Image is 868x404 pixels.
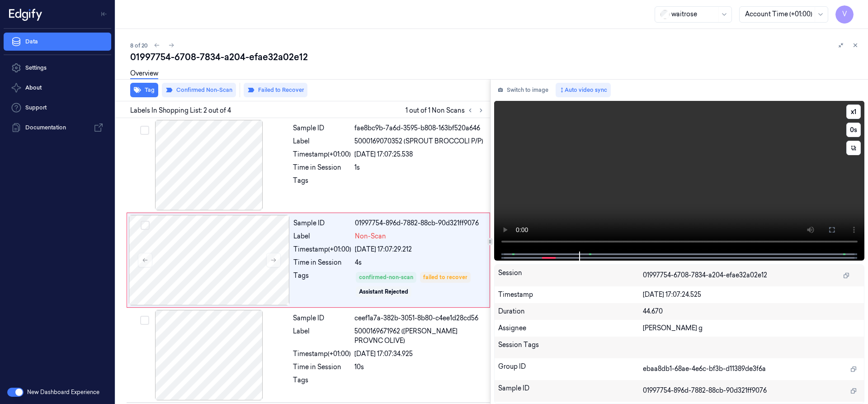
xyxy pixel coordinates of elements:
[354,314,485,323] div: ceef1a7a-382b-3051-8b80-c4ee1d28cd56
[140,316,149,325] button: Select row
[293,137,351,146] div: Label
[293,245,351,254] div: Timestamp (+01:00)
[141,221,150,230] button: Select row
[130,69,158,79] a: Overview
[293,124,351,133] div: Sample ID
[162,83,236,97] button: Confirmed Non-Scan
[643,290,860,299] div: [DATE] 17:07:24.525
[406,105,486,116] span: 1 out of 1 Non Scans
[354,124,485,133] div: fae8bc9b-7a6d-3595-b808-163bf520a646
[97,7,111,21] button: Toggle Navigation
[130,83,158,97] button: Tag
[359,273,413,281] div: confirmed-non-scan
[643,364,766,374] span: ebaa8db1-68ae-4e6c-bf3b-d11389de3f6a
[354,137,483,146] span: 5000169070352 (SPROUT BROCCOLI P/P)
[354,163,485,172] div: 1s
[643,323,860,333] div: [PERSON_NAME] g
[354,362,485,372] div: 10s
[498,290,643,299] div: Timestamp
[4,79,111,97] button: About
[498,307,643,316] div: Duration
[293,362,351,372] div: Time in Session
[355,232,386,241] span: Non-Scan
[293,327,351,346] div: Label
[498,323,643,333] div: Assignee
[4,59,111,77] a: Settings
[354,349,485,359] div: [DATE] 17:07:34.925
[244,83,307,97] button: Failed to Recover
[354,327,485,346] span: 5000169671962 ([PERSON_NAME] PROVNC OLIVE)
[293,258,351,267] div: Time in Session
[293,314,351,323] div: Sample ID
[643,307,860,316] div: 44.670
[354,150,485,159] div: [DATE] 17:07:25.538
[643,271,767,280] span: 01997754-6708-7834-a204-efae32a02e12
[293,349,351,359] div: Timestamp (+01:00)
[498,268,643,283] div: Session
[498,362,643,376] div: Group ID
[355,245,484,254] div: [DATE] 17:07:29.212
[643,386,767,395] span: 01997754-896d-7882-88cb-90d321ff9076
[4,119,111,137] a: Documentation
[423,273,467,281] div: failed to recover
[293,163,351,172] div: Time in Session
[140,126,149,135] button: Select row
[130,51,861,63] div: 01997754-6708-7834-a204-efae32a02e12
[494,83,552,97] button: Switch to image
[293,219,351,228] div: Sample ID
[293,150,351,159] div: Timestamp (+01:00)
[293,232,351,241] div: Label
[355,258,484,267] div: 4s
[556,83,611,97] button: Auto video sync
[4,99,111,117] a: Support
[846,123,861,137] button: 0s
[355,219,484,228] div: 01997754-896d-7882-88cb-90d321ff9076
[498,384,643,398] div: Sample ID
[293,176,351,190] div: Tags
[359,288,408,296] div: Assistant Rejected
[835,5,854,24] button: V
[130,106,231,115] span: Labels In Shopping List: 2 out of 4
[4,33,111,51] a: Data
[498,340,643,355] div: Session Tags
[130,42,148,49] span: 8 of 20
[293,271,351,298] div: Tags
[293,375,351,390] div: Tags
[846,105,861,119] button: x1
